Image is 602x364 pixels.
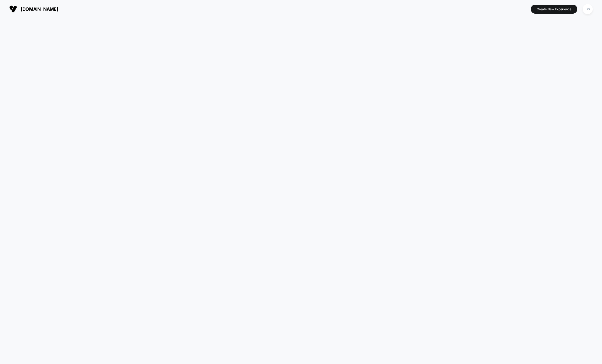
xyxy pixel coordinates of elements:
button: Create New Experience [531,5,577,14]
div: BS [583,4,593,14]
span: [DOMAIN_NAME] [21,6,58,12]
button: [DOMAIN_NAME] [8,5,60,13]
button: BS [581,4,594,14]
img: Visually logo [9,5,17,13]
